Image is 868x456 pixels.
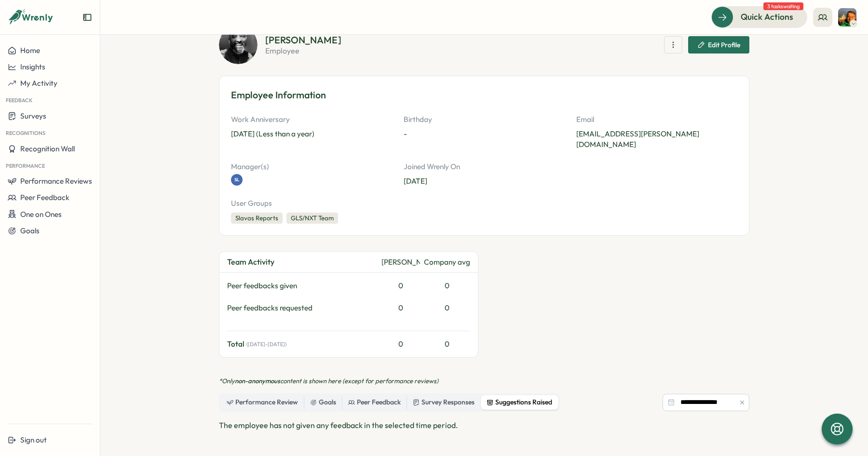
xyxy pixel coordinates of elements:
[404,161,565,172] p: Joined Wrenly On
[711,6,807,27] button: Quick Actions
[404,176,565,187] p: [DATE]
[20,46,40,55] span: Home
[227,256,378,268] div: Team Activity
[424,339,470,349] div: 0
[227,303,378,313] div: Peer feedbacks requested
[231,213,283,224] div: Slavas Reports
[219,26,258,64] img: Paul Matthews
[688,36,749,54] button: Edit Profile
[20,226,40,235] span: Goals
[231,161,392,172] p: Manager(s)
[348,397,401,408] div: Peer Feedback
[381,339,420,349] div: 0
[219,419,749,431] p: The employee has not given any feedback in the selected time period.
[20,62,45,71] span: Insights
[234,176,239,183] span: SL
[487,397,552,408] div: Suggestions Raised
[231,198,737,209] p: User Groups
[227,281,378,291] div: Peer feedbacks given
[20,435,47,444] span: Sign out
[708,41,740,48] span: Edit Profile
[231,88,737,103] h3: Employee Information
[20,144,75,153] span: Recognition Wall
[231,174,243,186] a: SL
[20,79,57,88] span: My Activity
[227,397,298,408] div: Performance Review
[310,397,336,408] div: Goals
[576,129,737,150] p: [EMAIL_ADDRESS][PERSON_NAME][DOMAIN_NAME]
[227,339,244,349] span: Total
[82,13,92,22] button: Expand sidebar
[424,257,470,268] div: Company avg
[231,114,392,125] p: Work Anniversary
[424,281,470,291] div: 0
[404,114,565,125] p: Birthday
[20,193,69,202] span: Peer Feedback
[838,8,856,27] img: Slava Leonov
[246,341,286,348] span: ( [DATE] - [DATE] )
[576,114,737,125] p: Email
[20,176,92,186] span: Performance Reviews
[265,35,341,45] h2: [PERSON_NAME]
[381,281,420,291] div: 0
[381,303,420,313] div: 0
[219,377,749,386] p: *Only content is shown here (except for performance reviews)
[20,111,46,121] span: Surveys
[265,47,341,54] p: employee
[424,303,470,313] div: 0
[286,213,338,224] div: GLS/NXT Team
[413,397,475,408] div: Survey Responses
[741,11,793,23] span: Quick Actions
[381,257,420,268] div: [PERSON_NAME]
[231,129,392,139] p: [DATE] (Less than a year)
[763,2,803,10] span: 3 tasks waiting
[404,129,565,139] p: -
[235,377,280,385] span: non-anonymous
[20,210,62,219] span: One on Ones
